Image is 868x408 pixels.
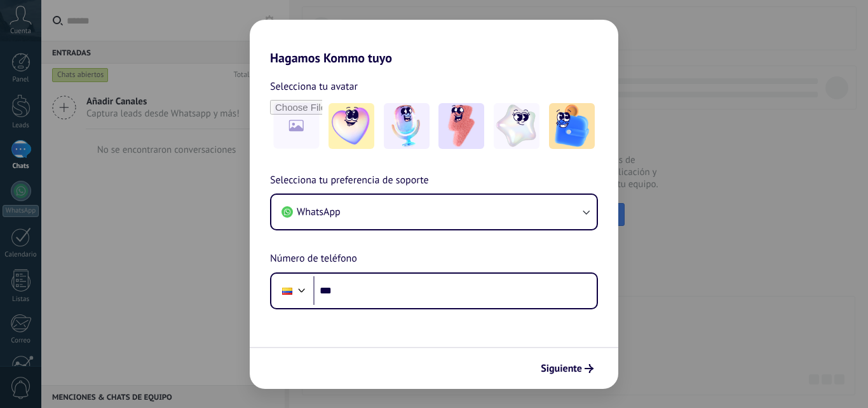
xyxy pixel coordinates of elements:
[549,103,595,149] img: -5.jpeg
[541,364,582,373] span: Siguiente
[329,103,374,149] img: -1.jpeg
[535,358,599,379] button: Siguiente
[275,278,299,304] div: Colombia: + 57
[271,195,597,229] button: WhatsApp
[494,103,539,149] img: -4.jpeg
[297,206,341,218] span: WhatsApp
[438,103,484,149] img: -3.jpeg
[270,172,429,189] span: Selecciona tu preferencia de soporte
[270,78,358,95] span: Selecciona tu avatar
[270,251,357,267] span: Número de teléfono
[250,20,618,66] h2: Hagamos Kommo tuyo
[384,103,430,149] img: -2.jpeg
